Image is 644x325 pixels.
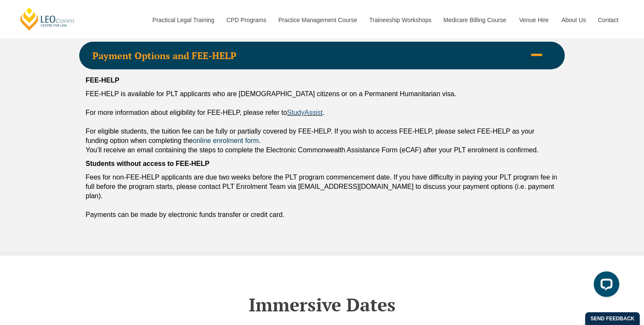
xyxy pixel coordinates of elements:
[287,109,323,116] a: StudyAssist
[437,2,513,38] a: Medicare Billing Course
[92,51,526,60] span: Payment Options and FEE-HELP
[587,268,623,304] iframe: LiveChat chat widget
[513,2,555,38] a: Venue Hire
[86,108,558,117] div: For more information about eligibility for FEE-HELP, please refer to .
[193,137,259,144] a: online enrolment form
[592,2,625,38] a: Contact
[146,2,220,38] a: Practical Legal Training
[86,127,558,145] div: For eligible students, the tuition fee can be fully or partially covered by FEE-HELP. If you wish...
[272,2,363,38] a: Practice Management Course
[86,89,558,99] div: FEE-HELP is available for PLT applicants who are [DEMOGRAPHIC_DATA] citizens or on a Permanent Hu...
[555,2,592,38] a: About Us
[86,77,119,84] strong: FEE-HELP
[363,2,437,38] a: Traineeship Workshops
[86,160,210,167] strong: Students without access to FEE-HELP
[86,146,538,154] span: You’ll receive an email containing the steps to complete the Electronic Commonwealth Assistance F...
[86,210,558,220] div: Payments can be made by electronic funds transfer or credit card.
[79,294,565,315] h2: Immersive Dates
[220,2,272,38] a: CPD Programs
[19,7,76,31] a: [PERSON_NAME] Centre for Law
[86,173,558,201] div: Fees for non-FEE-HELP applicants are due two weeks before the PLT program commencement date. If y...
